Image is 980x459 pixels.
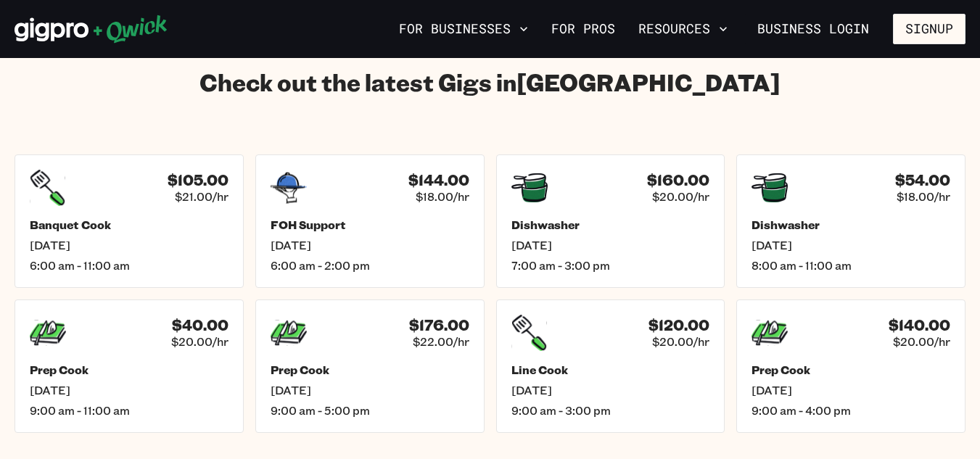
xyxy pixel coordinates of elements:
[408,171,469,189] h4: $144.00
[633,17,733,41] button: Resources
[30,258,228,273] span: 6:00 am - 11:00 am
[648,316,709,334] h4: $120.00
[172,316,228,334] h4: $40.00
[168,171,228,189] h4: $105.00
[897,189,950,204] span: $18.00/hr
[889,316,950,334] h4: $140.00
[416,189,469,204] span: $18.00/hr
[393,17,534,41] button: For Businesses
[545,17,621,41] a: For Pros
[511,218,710,232] h5: Dishwasher
[30,363,228,377] h5: Prep Cook
[652,189,709,204] span: $20.00/hr
[30,383,228,397] span: [DATE]
[752,383,950,397] span: [DATE]
[271,218,469,232] h5: FOH Support
[511,363,710,377] h5: Line Cook
[175,189,228,204] span: $21.00/hr
[736,154,965,288] a: $54.00$18.00/hrDishwasher[DATE]8:00 am - 11:00 am
[752,363,950,377] h5: Prep Cook
[271,238,469,252] span: [DATE]
[30,238,228,252] span: [DATE]
[752,258,950,273] span: 8:00 am - 11:00 am
[171,334,228,349] span: $20.00/hr
[15,299,244,433] a: $40.00$20.00/hrPrep Cook[DATE]9:00 am - 11:00 am
[30,218,228,232] h5: Banquet Cook
[752,238,950,252] span: [DATE]
[271,383,469,397] span: [DATE]
[413,334,469,349] span: $22.00/hr
[271,363,469,377] h5: Prep Cook
[895,171,950,189] h4: $54.00
[15,67,965,96] h2: Check out the latest Gigs in [GEOGRAPHIC_DATA]
[511,383,710,397] span: [DATE]
[271,258,469,273] span: 6:00 am - 2:00 pm
[271,403,469,418] span: 9:00 am - 5:00 pm
[409,316,469,334] h4: $176.00
[255,299,485,433] a: $176.00$22.00/hrPrep Cook[DATE]9:00 am - 5:00 pm
[255,154,485,288] a: $144.00$18.00/hrFOH Support[DATE]6:00 am - 2:00 pm
[745,14,881,44] a: Business Login
[752,403,950,418] span: 9:00 am - 4:00 pm
[893,334,950,349] span: $20.00/hr
[736,299,965,433] a: $140.00$20.00/hrPrep Cook[DATE]9:00 am - 4:00 pm
[511,238,710,252] span: [DATE]
[752,218,950,232] h5: Dishwasher
[15,154,244,288] a: $105.00$21.00/hrBanquet Cook[DATE]6:00 am - 11:00 am
[511,403,710,418] span: 9:00 am - 3:00 pm
[496,154,725,288] a: $160.00$20.00/hrDishwasher[DATE]7:00 am - 3:00 pm
[652,334,709,349] span: $20.00/hr
[30,403,228,418] span: 9:00 am - 11:00 am
[647,171,709,189] h4: $160.00
[496,299,725,433] a: $120.00$20.00/hrLine Cook[DATE]9:00 am - 3:00 pm
[893,14,965,44] button: Signup
[511,258,710,273] span: 7:00 am - 3:00 pm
